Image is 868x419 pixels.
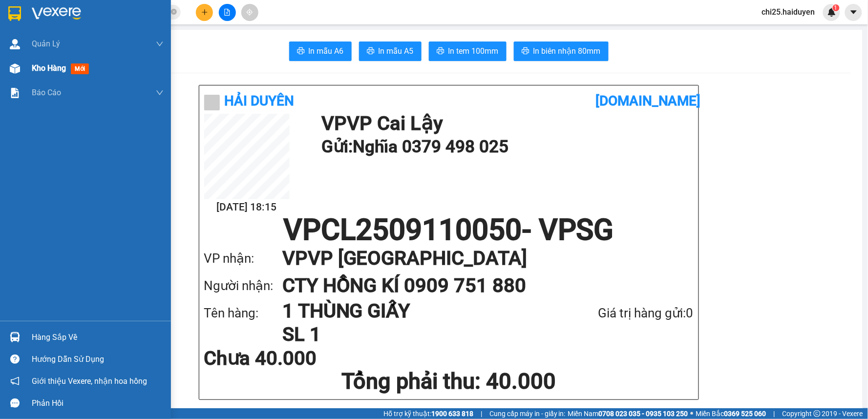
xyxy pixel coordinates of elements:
[32,352,164,367] div: Hướng dẫn sử dụng
[595,93,701,109] b: [DOMAIN_NAME]
[514,42,609,61] button: printerIn biên nhận 80mm
[71,63,89,74] span: mới
[849,8,858,17] span: caret-down
[84,43,183,57] div: 0909751880
[833,4,840,11] sup: 1
[225,93,295,109] b: Hải Duyên
[156,89,164,97] span: down
[547,303,694,323] div: Giá trị hàng gửi: 0
[10,63,20,74] img: warehouse-icon
[429,42,507,61] button: printerIn tem 100mm
[156,40,164,48] span: down
[204,199,290,215] h2: [DATE] 18:15
[814,410,821,417] span: copyright
[204,303,282,323] div: Tên hàng:
[309,45,344,57] span: In mẫu A6
[724,410,766,418] strong: 0369 525 060
[32,396,164,411] div: Phản hồi
[696,408,766,419] span: Miền Bắc
[8,8,77,20] div: VP Cai Lậy
[8,32,77,45] div: 0379498025
[533,45,601,57] span: In biên nhận 80mm
[241,4,258,21] button: aim
[289,42,352,61] button: printerIn mẫu A6
[437,47,445,56] span: printer
[845,4,862,21] button: caret-down
[84,9,107,20] span: Nhận:
[204,215,694,245] h1: VPCL2509110050 - VPSG
[8,20,77,32] div: Nghĩa
[321,133,689,160] h1: Gửi: Nghĩa 0379 498 025
[84,32,183,43] div: CTY HỒNG KÍ
[834,4,838,11] span: 1
[201,9,208,16] span: plus
[32,86,61,99] span: Báo cáo
[599,410,688,418] strong: 0708 023 035 - 0935 103 250
[246,9,253,16] span: aim
[568,408,688,419] span: Miền Nam
[204,368,694,395] h1: Tổng phải thu: 40.000
[8,6,21,21] img: logo-vxr
[431,410,473,418] strong: 1900 633 818
[297,47,305,56] span: printer
[224,9,231,16] span: file-add
[196,4,213,21] button: plus
[383,408,473,419] span: Hỗ trợ kỹ thuật:
[282,272,674,299] h1: CTY HỒNG KÍ 0909 751 880
[171,9,177,15] span: close-circle
[219,4,236,21] button: file-add
[10,39,20,49] img: warehouse-icon
[522,47,529,56] span: printer
[321,114,689,133] h1: VP VP Cai Lậy
[282,323,547,346] h1: SL 1
[204,276,282,296] div: Người nhận:
[379,45,414,57] span: In mẫu A5
[774,408,775,419] span: |
[10,355,20,364] span: question-circle
[171,8,177,17] span: close-circle
[489,408,566,419] span: Cung cấp máy in - giấy in:
[32,375,147,387] span: Giới thiệu Vexere, nhận hoa hồng
[448,45,499,57] span: In tem 100mm
[84,8,183,32] div: VP [GEOGRAPHIC_DATA]
[10,377,20,386] span: notification
[282,299,547,323] h1: 1 THÙNG GIẤY
[32,63,66,73] span: Kho hàng
[754,6,823,18] span: chi25.haiduyen
[82,65,105,76] span: Chưa :
[481,408,482,419] span: |
[10,398,20,408] span: message
[827,8,836,17] img: icon-new-feature
[359,42,422,61] button: printerIn mẫu A5
[367,47,375,56] span: printer
[82,63,184,77] div: 40.000
[10,332,20,342] img: warehouse-icon
[8,9,23,20] span: Gửi:
[282,245,674,272] h1: VP VP [GEOGRAPHIC_DATA]
[32,330,164,345] div: Hàng sắp về
[691,412,694,416] span: ⚪️
[10,88,20,98] img: solution-icon
[204,349,366,368] div: Chưa 40.000
[204,249,282,269] div: VP nhận:
[32,38,60,50] span: Quản Lý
